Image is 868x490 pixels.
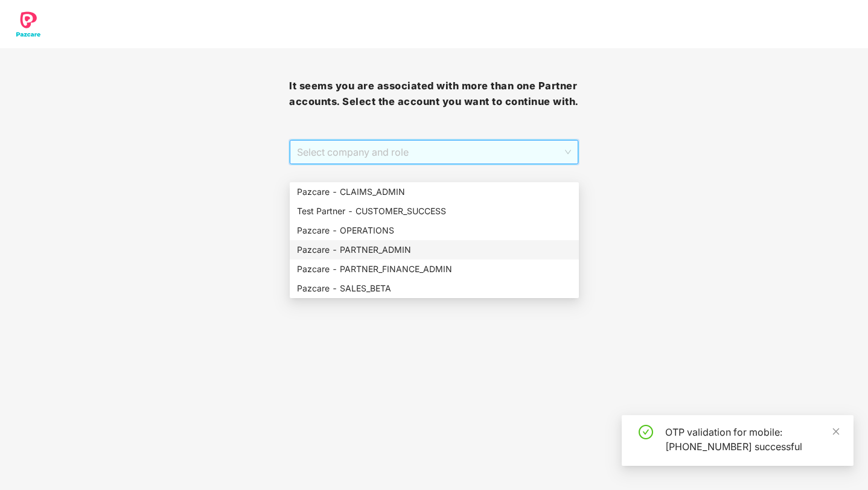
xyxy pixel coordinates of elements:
div: Pazcare - PARTNER_FINANCE_ADMIN [297,262,572,276]
div: Pazcare - SALES_BETA [297,282,572,295]
div: Pazcare - PARTNER_ADMIN [297,243,572,256]
div: Pazcare - CLAIMS_ADMIN [290,182,579,202]
div: Pazcare - OPERATIONS [290,221,579,240]
div: Test Partner - CUSTOMER_SUCCESS [290,202,579,221]
div: Pazcare - SALES_BETA [290,279,579,298]
div: Pazcare - OPERATIONS [297,224,572,237]
span: Select company and role [297,141,570,164]
div: Pazcare - PARTNER_FINANCE_ADMIN [290,259,579,279]
div: Pazcare - PARTNER_ADMIN [290,240,579,259]
span: check-circle [639,425,653,439]
div: Test Partner - CUSTOMER_SUCCESS [297,205,572,218]
h3: It seems you are associated with more than one Partner accounts. Select the account you want to c... [289,78,578,109]
div: Pazcare - CLAIMS_ADMIN [297,185,572,199]
div: OTP validation for mobile: [PHONE_NUMBER] successful [665,425,839,454]
span: close [832,427,840,436]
